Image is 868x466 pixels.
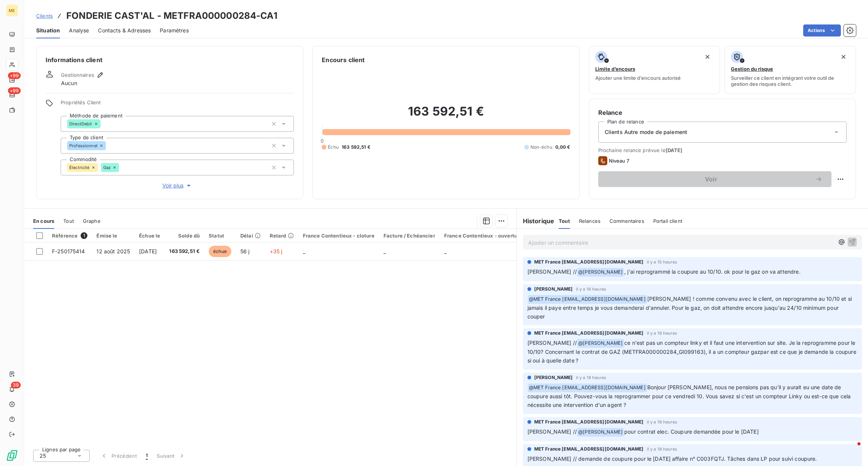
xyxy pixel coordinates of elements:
[577,268,624,277] span: @ [PERSON_NAME]
[8,87,21,94] span: +99
[52,232,87,239] div: Référence
[96,448,141,464] button: Précédent
[528,295,647,304] span: @ MET France [EMAIL_ADDRESS][DOMAIN_NAME]
[724,46,856,94] button: Gestion du risqueSurveiller ce client en intégrant votre outil de gestion des risques client.
[384,233,435,239] div: Facture / Echéancier
[98,27,151,34] span: Contacts & Adresses
[240,248,250,254] span: 56 j
[527,268,577,275] span: [PERSON_NAME] //
[33,218,54,224] span: En cours
[534,419,644,425] span: MET France [EMAIL_ADDRESS][DOMAIN_NAME]
[527,340,577,346] span: [PERSON_NAME] //
[69,122,92,126] span: DirectDebit
[527,455,817,462] span: [PERSON_NAME] // demande de coupure pour le [DATE] affaire n° C003FQTJ. Tâches dans LP pour suivi...
[731,75,850,87] span: Surveiller ce client en intégrant votre outil de gestion des risques client.
[577,339,624,348] span: @ [PERSON_NAME]
[559,218,570,224] span: Tout
[609,158,629,164] span: Niveau 7
[66,9,277,23] h3: FONDERIE CAST'AL - METFRA000000284-CA1
[647,447,677,451] span: il y a 18 heures
[11,382,21,388] span: 39
[647,331,677,335] span: il y a 18 heures
[342,144,370,151] span: 163 592,51 €
[653,218,682,224] span: Portail client
[61,79,77,87] span: Aucun
[534,286,573,292] span: [PERSON_NAME]
[595,66,635,72] span: Limite d’encours
[576,287,606,291] span: il y a 16 heures
[52,248,85,254] span: F-250175414
[8,72,21,79] span: +99
[6,449,18,461] img: Logo LeanPay
[384,248,386,254] span: _
[61,181,294,190] button: Voir plus
[598,171,831,187] button: Voir
[270,248,283,254] span: +35 j
[605,128,688,136] span: Clients Autre mode de paiement
[146,452,148,460] span: 1
[534,446,644,452] span: MET France [EMAIL_ADDRESS][DOMAIN_NAME]
[647,260,677,264] span: il y a 15 heures
[534,374,573,381] span: [PERSON_NAME]
[527,295,853,320] span: [PERSON_NAME] ! comme convenu avec le client, on reprogramme au 10/10 et si jamais il paye entre ...
[577,428,624,437] span: @ [PERSON_NAME]
[160,27,189,34] span: Paramètres
[69,165,90,170] span: Électricité
[119,164,125,171] input: Ajouter une valeur
[842,440,860,458] iframe: Intercom live chat
[322,104,570,126] h2: 163 592,51 €
[534,330,644,337] span: MET France [EMAIL_ADDRESS][DOMAIN_NAME]
[598,108,847,117] h6: Relance
[81,232,87,239] span: 1
[624,268,801,275] span: , j'ai reprogrammé la coupure au 10/10. ok pour le gaz on va attendre.
[169,248,200,255] span: 163 592,51 €
[579,218,601,224] span: Relances
[61,99,294,110] span: Propriétés Client
[576,375,606,380] span: il y a 18 heures
[141,448,152,464] button: 1
[209,246,231,257] span: échue
[598,147,847,153] span: Prochaine relance prévue le
[162,182,193,189] span: Voir plus
[589,46,720,94] button: Limite d’encoursAjouter une limite d’encours autorisé
[36,13,53,19] span: Clients
[731,66,773,72] span: Gestion du risque
[96,233,130,239] div: Émise le
[152,448,190,464] button: Suivant
[555,144,570,151] span: 0,00 €
[36,27,60,34] span: Situation
[530,144,552,151] span: Non-échu
[534,259,644,265] span: MET France [EMAIL_ADDRESS][DOMAIN_NAME]
[528,384,647,392] span: @ MET France [EMAIL_ADDRESS][DOMAIN_NAME]
[69,143,98,148] span: Professionnel
[527,428,577,435] span: [PERSON_NAME] //
[666,147,683,153] span: [DATE]
[96,248,130,254] span: 12 août 2025
[322,55,365,64] h6: Encours client
[527,384,853,408] span: Bonjour [PERSON_NAME], nous ne pensions pas qu'il y aurait eu une date de coupure aussi tôt. Pouv...
[101,120,107,127] input: Ajouter une valeur
[40,452,46,460] span: 25
[169,233,200,239] div: Solde dû
[610,218,644,224] span: Commentaires
[61,72,94,78] span: Gestionnaires
[595,75,681,81] span: Ajouter une limite d’encours autorisé
[303,233,374,239] div: France Contentieux - cloture
[46,55,294,64] h6: Informations client
[444,248,446,254] span: _
[240,233,261,239] div: Délai
[106,142,112,149] input: Ajouter une valeur
[6,5,18,17] div: ME
[139,248,157,254] span: [DATE]
[69,27,89,34] span: Analyse
[83,218,101,224] span: Graphe
[647,420,677,424] span: il y a 18 heures
[803,24,841,37] button: Actions
[517,216,555,225] h6: Historique
[321,138,324,144] span: 0
[328,144,339,151] span: Échu
[270,233,294,239] div: Retard
[209,233,231,239] div: Statut
[303,248,305,254] span: _
[624,428,759,435] span: pour contrat elec. Coupure demandée pour le [DATE]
